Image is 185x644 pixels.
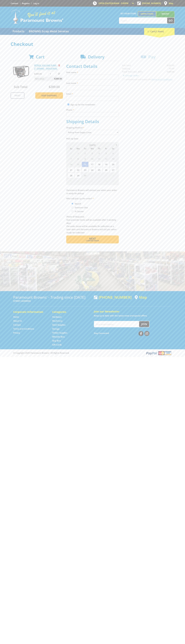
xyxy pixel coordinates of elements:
input: Please enter your telephone number. [66,112,119,117]
h5: Corporate Information [13,310,47,314]
input: Please enter your last name. [66,85,119,90]
span: Sa [110,147,117,150]
a: Go to the About Us page [13,319,22,322]
span: 14 [68,162,74,167]
span: 28 [68,173,74,178]
label: First name [66,71,119,74]
a: Go to the Terms and Conditions page [13,327,34,330]
em: Paramount Browns will contact you when your order is ready for pickup [66,189,117,195]
label: Someone Else [74,205,89,210]
a: Go to the Hardware page [52,316,62,318]
span: 17 [89,162,95,167]
span: 24 [89,167,95,173]
a: Go to the BROWNS Scrap Metal Services page [27,28,71,35]
span: 7 [68,156,74,161]
span: (1 item) [155,30,164,33]
a: Gepps Cross [138,11,156,16]
input: Please select who will pick up the order. [72,203,73,204]
a: Go to the Skip Bins page [52,339,61,342]
span: Delivery [88,54,104,60]
a: Go to the Contact page [11,2,18,5]
div: Stay Connected [94,330,149,336]
a: Go to the Steel Supplies page [52,323,65,326]
span: 5 [103,151,109,156]
span: Fr [103,147,109,150]
div: [PHONE_NUMBER] [94,295,132,299]
span: 16 [82,162,88,167]
span: 11 [96,156,102,161]
h5: Join our Newsletter [94,310,172,313]
a: Mount [PERSON_NAME] [156,11,175,21]
a: Go to the Gift Cards page [52,343,62,346]
h1: Checkout [11,41,175,47]
a: Go to the Storage page [52,327,60,330]
label: Who will pick up the order? [66,197,119,200]
span: 5 [68,178,74,184]
span: 3 [103,173,109,178]
span: [DATE] [89,144,96,146]
label: Last name [66,81,119,85]
h3: Paramount Browns' - Trading since [DATE] [13,295,91,299]
h2: Contact Details [66,64,119,69]
a: PETROL VOLUME PUMP - 2" (50MM) - INDUSTRIAL [34,64,58,70]
span: Su [68,147,74,150]
span: $289.00 [49,85,60,89]
label: Email [66,92,119,95]
span: Th [96,147,102,150]
img: PayPal, Mastercard, Visa accepted [145,351,172,356]
span: OPEN [DATE] [99,2,128,5]
span: 11 [110,178,117,184]
label: Myself [74,201,82,206]
a: Print [11,92,24,99]
span: 1 [89,173,95,178]
a: View a map of Gepps Cross location [135,295,147,299]
input: Please enter your first name. [66,75,119,79]
label: Phone [66,108,119,111]
input: Please enter your email address. [66,96,119,101]
span: 4 [96,151,102,156]
span: 15 [75,162,81,167]
div: Cart [144,28,175,35]
p: Keep up to date with the latest news and special offers. [94,314,172,317]
span: 2 [82,151,88,156]
span: 19 [103,162,109,167]
span: 1 [75,151,81,156]
button: Next Confirm order [66,235,119,243]
a: Go to the registration page [22,2,30,5]
span: 21 [68,167,74,173]
span: Set your store [119,11,138,16]
span: 10 [103,178,109,184]
a: Go to the Wheelie Bins page [52,335,65,338]
a: Log in [33,2,39,5]
span: Next [89,237,96,240]
span: 2 [96,173,102,178]
h2: Shipping Details [66,119,119,124]
a: Go to the Products page [11,28,26,35]
a: Go to the Machinery page [52,319,62,322]
span: 29 [75,173,81,178]
span: 13 [110,156,117,161]
span: Cart [36,54,45,60]
span: 26 [103,167,109,173]
span: 6 [75,178,81,184]
span: 23 [82,167,88,173]
p: [STREET_ADDRESS] [13,299,91,303]
span: 10 [89,156,95,161]
span: 7 [82,178,88,184]
span: 9 [96,178,102,184]
label: Pick Up Date [66,137,119,140]
span: Sub Total [14,85,27,89]
span: 25 [96,167,102,173]
span: We [89,147,95,150]
span: 8:00am - 5:00pm [112,2,128,5]
span: Confirm order [72,240,113,242]
em: Photo ID Required. Non-preorder items will be available after 5 working days Pre-order items will... [66,215,116,234]
a: Go to the Home page [13,316,19,318]
label: A Courier [74,209,85,214]
p: Item total: [34,77,63,81]
span: 4 [110,173,117,178]
a: Remove from cart [58,64,60,67]
span: 22 [75,167,81,173]
a: Go to the Timber Supplies page [52,331,67,334]
span: 8 [89,178,95,184]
